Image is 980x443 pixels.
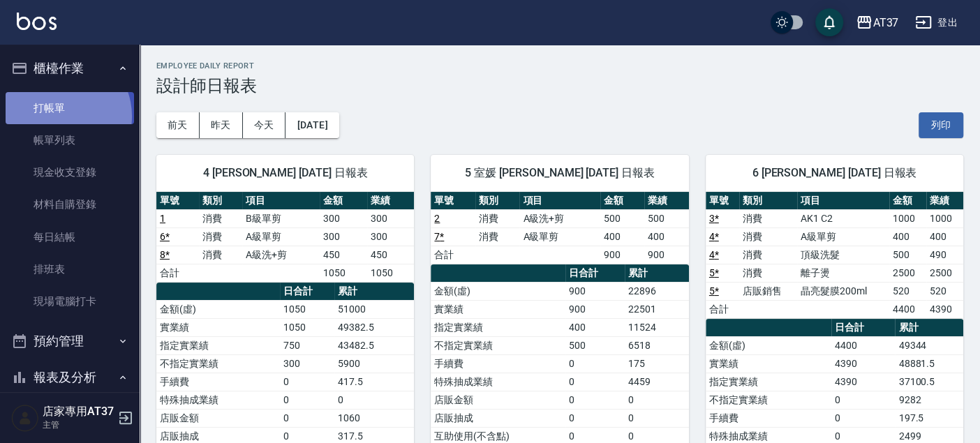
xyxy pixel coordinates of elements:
td: 49382.5 [334,318,414,336]
a: 每日結帳 [6,221,134,253]
button: 昨天 [200,112,243,138]
td: 0 [831,391,895,409]
span: 4 [PERSON_NAME] [DATE] 日報表 [173,166,397,180]
th: 業績 [644,192,689,210]
th: 金額 [600,192,645,210]
button: 今天 [243,112,286,138]
td: 1050 [280,300,334,318]
td: A級單剪 [242,227,320,246]
a: 排班表 [6,253,134,285]
td: 實業績 [706,354,831,373]
td: 400 [600,227,645,246]
td: 合計 [431,246,475,264]
td: 520 [926,282,963,300]
td: 900 [600,246,645,264]
td: 不指定實業績 [706,391,831,409]
td: 實業績 [156,318,280,336]
h3: 設計師日報表 [156,76,963,96]
a: 2 [434,213,440,224]
td: 4400 [889,300,926,318]
button: [DATE] [285,112,339,138]
button: 前天 [156,112,200,138]
td: 指定實業績 [431,318,565,336]
td: 不指定實業績 [156,354,280,373]
td: 450 [320,246,367,264]
td: 400 [644,227,689,246]
td: 1000 [926,209,963,227]
td: 0 [625,391,688,409]
td: 1000 [889,209,926,227]
td: 合計 [156,264,199,282]
td: 晶亮髮膜200ml [797,282,889,300]
td: 490 [926,246,963,264]
td: 4390 [831,354,895,373]
td: 520 [889,282,926,300]
th: 單號 [156,192,199,210]
th: 類別 [199,192,242,210]
td: 175 [625,354,688,373]
td: 300 [367,209,415,227]
td: 0 [565,373,625,391]
td: 51000 [334,300,414,318]
td: 1050 [367,264,415,282]
td: 金額(虛) [706,336,831,354]
td: 500 [565,336,625,354]
td: 300 [320,227,367,246]
th: 日合計 [831,319,895,337]
td: 指定實業績 [156,336,280,354]
td: 實業績 [431,300,565,318]
td: A級洗+剪 [242,246,320,264]
td: 48881.5 [895,354,963,373]
td: 750 [280,336,334,354]
th: 金額 [889,192,926,210]
td: 手續費 [431,354,565,373]
td: 不指定實業績 [431,336,565,354]
td: 1050 [320,264,367,282]
span: 5 室媛 [PERSON_NAME] [DATE] 日報表 [447,166,671,180]
div: AT37 [873,14,898,31]
td: 頂級洗髮 [797,246,889,264]
td: 特殊抽成業績 [431,373,565,391]
th: 單號 [706,192,739,210]
td: 店販銷售 [739,282,797,300]
td: 0 [280,373,334,391]
td: 金額(虛) [431,282,565,300]
span: 6 [PERSON_NAME] [DATE] 日報表 [722,166,946,180]
td: 消費 [739,227,797,246]
td: 4390 [926,300,963,318]
th: 項目 [242,192,320,210]
td: 0 [831,409,895,427]
th: 項目 [797,192,889,210]
td: 6518 [625,336,688,354]
td: 消費 [199,227,242,246]
td: 0 [334,391,414,409]
th: 日合計 [565,264,625,283]
td: 消費 [199,209,242,227]
td: 400 [889,227,926,246]
th: 項目 [519,192,600,210]
td: 4400 [831,336,895,354]
a: 現金收支登錄 [6,156,134,188]
td: 0 [565,354,625,373]
a: 材料自購登錄 [6,188,134,220]
th: 累計 [625,264,688,283]
a: 帳單列表 [6,124,134,156]
table: a dense table [431,192,688,264]
td: 1050 [280,318,334,336]
button: 櫃檯作業 [6,50,134,87]
a: 打帳單 [6,92,134,124]
td: 4459 [625,373,688,391]
td: 離子燙 [797,264,889,282]
td: 合計 [706,300,739,318]
a: 1 [160,213,165,224]
td: 指定實業績 [706,373,831,391]
img: Person [11,404,39,432]
th: 業績 [367,192,415,210]
td: A級單剪 [519,227,600,246]
td: 消費 [739,264,797,282]
button: 列印 [919,112,963,138]
button: 登出 [910,10,963,36]
td: 手續費 [156,373,280,391]
td: 店販金額 [156,409,280,427]
td: A級單剪 [797,227,889,246]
